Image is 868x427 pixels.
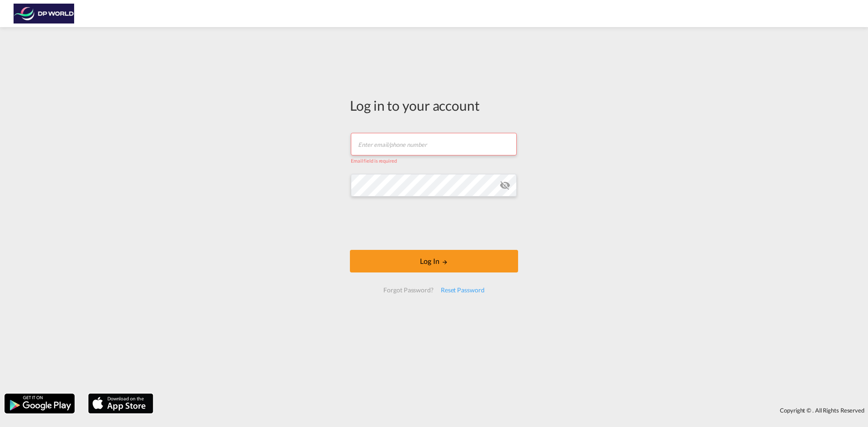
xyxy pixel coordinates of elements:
[351,158,397,164] span: Email field is required
[158,403,868,418] div: Copyright © . All Rights Reserved
[500,180,510,191] md-icon: icon-eye-off
[4,393,75,414] img: google.png
[14,4,75,24] img: c08ca190194411f088ed0f3ba295208c.png
[365,206,503,241] iframe: reCAPTCHA
[351,133,517,155] input: Enter email/phone number
[350,96,518,115] div: Log in to your account
[350,250,518,272] button: LOGIN
[437,282,488,298] div: Reset Password
[380,282,437,298] div: Forgot Password?
[87,393,154,414] img: apple.png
